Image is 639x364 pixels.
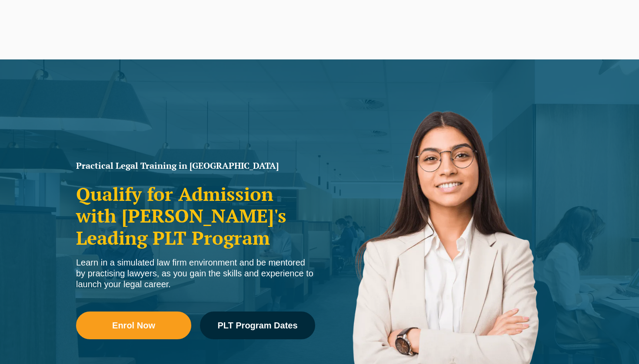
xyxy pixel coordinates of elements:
[200,312,315,339] a: PLT Program Dates
[76,312,191,339] a: Enrol Now
[76,257,315,290] div: Learn in a simulated law firm environment and be mentored by practising lawyers, as you gain the ...
[112,321,155,330] span: Enrol Now
[76,183,315,249] h2: Qualify for Admission with [PERSON_NAME]'s Leading PLT Program
[76,161,315,170] h1: Practical Legal Training in [GEOGRAPHIC_DATA]
[217,321,297,330] span: PLT Program Dates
